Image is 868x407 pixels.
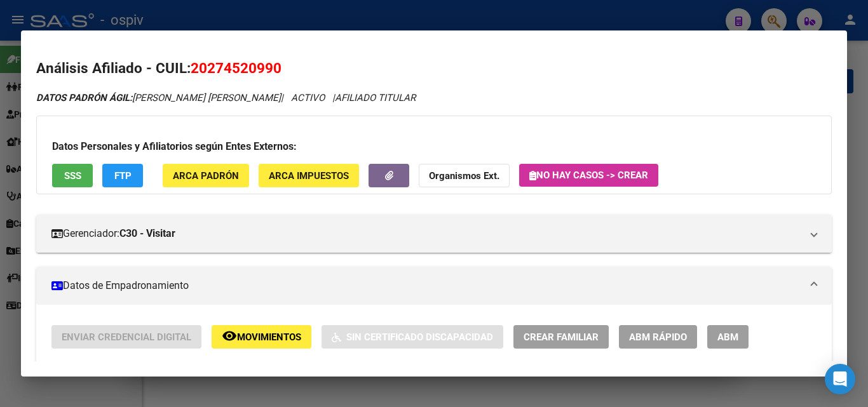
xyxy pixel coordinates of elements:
[519,164,658,187] button: No hay casos -> Crear
[102,164,143,187] button: FTP
[259,164,359,187] button: ARCA Impuestos
[529,170,648,181] span: No hay casos -> Crear
[707,325,749,349] button: ABM
[36,267,832,305] mat-expansion-panel-header: Datos de Empadronamiento
[322,325,503,349] button: Sin Certificado Discapacidad
[346,331,493,343] span: Sin Certificado Discapacidad
[825,364,855,394] div: Open Intercom Messenger
[51,226,801,241] mat-panel-title: Gerenciador:
[524,331,599,343] span: Crear Familiar
[619,325,697,349] button: ABM Rápido
[191,60,281,76] span: 20274520990
[36,92,132,103] strong: DATOS PADRÓN ÁGIL:
[222,328,237,344] mat-icon: remove_red_eye
[237,331,301,343] span: Movimientos
[64,170,81,182] span: SSS
[51,325,201,349] button: Enviar Credencial Digital
[419,164,510,187] button: Organismos Ext.
[114,170,132,182] span: FTP
[119,226,175,241] strong: C30 - Visitar
[36,92,281,103] span: [PERSON_NAME] [PERSON_NAME]
[173,170,239,182] span: ARCA Padrón
[62,331,191,343] span: Enviar Credencial Digital
[429,170,499,182] strong: Organismos Ext.
[52,139,816,154] h3: Datos Personales y Afiliatorios según Entes Externos:
[513,325,609,349] button: Crear Familiar
[36,58,832,79] h2: Análisis Afiliado - CUIL:
[36,215,832,253] mat-expansion-panel-header: Gerenciador:C30 - Visitar
[52,164,93,187] button: SSS
[51,278,801,293] mat-panel-title: Datos de Empadronamiento
[36,92,416,103] i: | ACTIVO |
[335,92,416,103] span: AFILIADO TITULAR
[212,325,311,349] button: Movimientos
[269,170,349,182] span: ARCA Impuestos
[629,331,687,343] span: ABM Rápido
[163,164,249,187] button: ARCA Padrón
[717,331,738,343] span: ABM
